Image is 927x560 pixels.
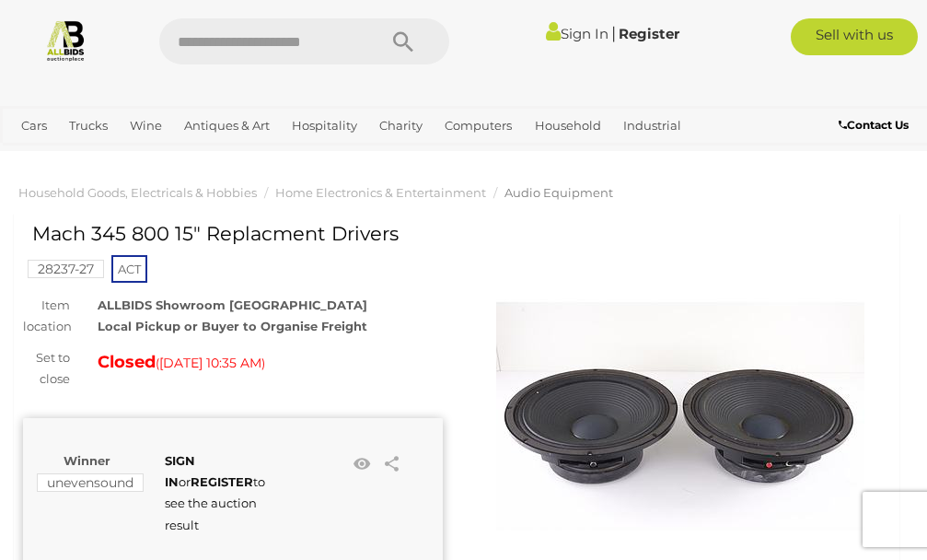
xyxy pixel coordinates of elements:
[839,115,913,135] a: Contact Us
[527,111,608,141] a: Household
[275,185,486,200] a: Home Electronics & Entertainment
[611,23,616,43] span: |
[98,352,156,372] strong: Closed
[9,295,84,338] div: Item location
[111,255,147,283] span: ACT
[32,223,438,244] h1: Mach 345 800 15" Replacment Drivers
[546,25,608,42] a: Sign In
[44,18,87,62] img: Allbids.com.au
[150,141,203,171] a: Sports
[504,185,613,200] a: Audio Equipment
[98,319,367,333] strong: Local Pickup or Buyer to Organise Freight
[9,347,84,391] div: Set to close
[159,355,261,371] span: [DATE] 10:35 AM
[64,453,110,468] b: Winner
[28,262,104,276] a: 28237-27
[28,260,104,278] mark: 28237-27
[14,141,86,171] a: Jewellery
[62,111,115,141] a: Trucks
[619,25,679,42] a: Register
[372,111,430,141] a: Charity
[284,111,365,141] a: Hospitality
[357,18,449,64] button: Search
[191,474,253,489] a: REGISTER
[839,118,909,132] b: Contact Us
[122,111,169,141] a: Wine
[791,18,918,55] a: Sell with us
[616,111,689,141] a: Industrial
[37,473,144,492] mark: unevensound
[210,141,355,171] a: [GEOGRAPHIC_DATA]
[165,453,265,532] span: or to see the auction result
[348,450,376,478] li: Watch this item
[93,141,143,171] a: Office
[437,111,519,141] a: Computers
[165,453,195,489] a: SIGN IN
[18,185,257,200] a: Household Goods, Electricals & Hobbies
[156,356,265,370] span: ( )
[14,111,54,141] a: Cars
[177,111,277,141] a: Antiques & Art
[98,297,367,312] strong: ALLBIDS Showroom [GEOGRAPHIC_DATA]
